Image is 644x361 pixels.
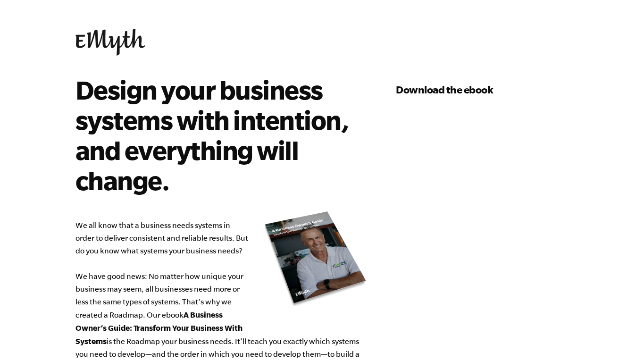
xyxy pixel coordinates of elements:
[75,310,243,345] b: A Business Owner’s Guide: Transform Your Business With Systems
[396,82,569,97] h3: Download the ebook
[75,29,145,56] img: EMyth
[264,210,368,307] img: new_roadmap_cover_093019
[75,75,354,195] h2: Design your business systems with intention, and everything will change.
